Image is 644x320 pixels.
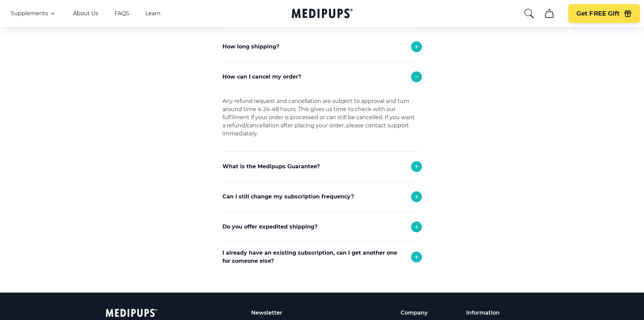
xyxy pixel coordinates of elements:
span: Supplements [11,10,48,17]
div: Each order takes 1-2 business days to be delivered. [222,62,422,89]
p: Information [466,309,523,317]
div: Yes we do! Please reach out to support and we will try to accommodate any request. [222,242,422,277]
button: Supplements [11,9,57,18]
div: Yes you can. Simply reach out to support and we will adjust your monthly deliveries! [222,212,422,247]
p: Can I still change my subscription frequency? [222,193,354,201]
p: I already have an existing subscription, can I get another one for someone else? [222,249,404,265]
div: If you received the wrong product or your product was damaged in transit, we will replace it with... [222,182,422,225]
p: What is the Medipups Guarantee? [222,163,320,171]
a: Learn [145,10,161,17]
div: Absolutely! Simply place the order and use the shipping address of the person who will receive th... [222,272,422,307]
a: Medipups [292,7,353,21]
p: Newsletter [251,309,353,317]
div: Any refund request and cancellation are subject to approval and turn around time is 24-48 hours. ... [222,92,422,151]
p: Company [401,309,442,317]
button: cart [541,5,557,22]
a: FAQS [115,10,129,17]
a: About Us [73,10,98,17]
p: How long shipping? [222,43,279,51]
span: Get FREE Gift [576,10,620,18]
p: Do you offer expedited shipping? [222,223,317,231]
button: Get FREE Gift [568,4,640,23]
button: search [524,8,534,19]
p: How can I cancel my order? [222,73,301,81]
